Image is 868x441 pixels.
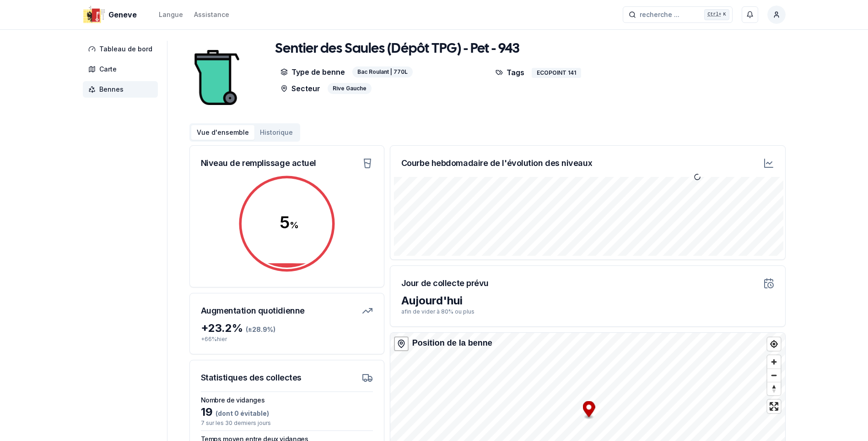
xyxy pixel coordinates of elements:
p: + 66 % hier [201,336,373,343]
button: Vue d'ensemble [191,125,254,140]
p: Type de benne [280,66,345,77]
button: Zoom in [767,355,781,369]
div: 19 [201,405,373,419]
div: Position de la benne [412,336,492,349]
div: Aujourd'hui [401,293,774,308]
p: Secteur [280,83,320,94]
button: Enter fullscreen [767,400,781,413]
h3: Nombre de vidanges [201,396,373,405]
button: Find my location [767,337,781,351]
img: bin Image [189,41,244,114]
button: recherche ...Ctrl+K [623,6,733,23]
a: Geneve [83,9,140,20]
div: Langue [159,10,183,19]
span: (± 28.9 %) [246,325,275,333]
span: recherche ... [640,10,679,19]
button: Zoom out [767,369,781,382]
button: Historique [254,125,298,140]
span: (dont 0 évitable) [213,409,269,417]
button: Langue [159,9,183,20]
div: + 23.2 % [201,321,373,336]
span: Bennes [99,85,124,94]
div: ECOPOINT 141 [532,68,581,78]
img: Geneve Logo [83,4,105,26]
h3: Augmentation quotidienne [201,304,305,317]
h3: Jour de collecte prévu [401,277,489,290]
p: afin de vider à 80% ou plus [401,308,774,315]
span: Geneve [108,9,137,20]
h3: Statistiques des collectes [201,371,302,384]
button: Reset bearing to north [767,382,781,395]
a: Bennes [83,81,162,98]
span: Tableau de bord [99,44,152,54]
h3: Niveau de remplissage actuel [201,157,316,170]
p: Tags [496,66,524,78]
div: Bac Roulant | 770L [352,66,413,77]
div: Map marker [582,401,595,420]
div: Rive Gauche [328,83,372,94]
h1: Sentier des Saules (Dépôt TPG) - Pet - 943 [275,41,520,57]
p: 7 sur les 30 derniers jours [201,419,373,427]
span: Reset bearing to north [767,382,781,395]
h3: Courbe hebdomadaire de l'évolution des niveaux [401,157,592,170]
span: Carte [99,65,117,74]
a: Assistance [194,9,229,20]
a: Carte [83,61,162,77]
a: Tableau de bord [83,41,162,57]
